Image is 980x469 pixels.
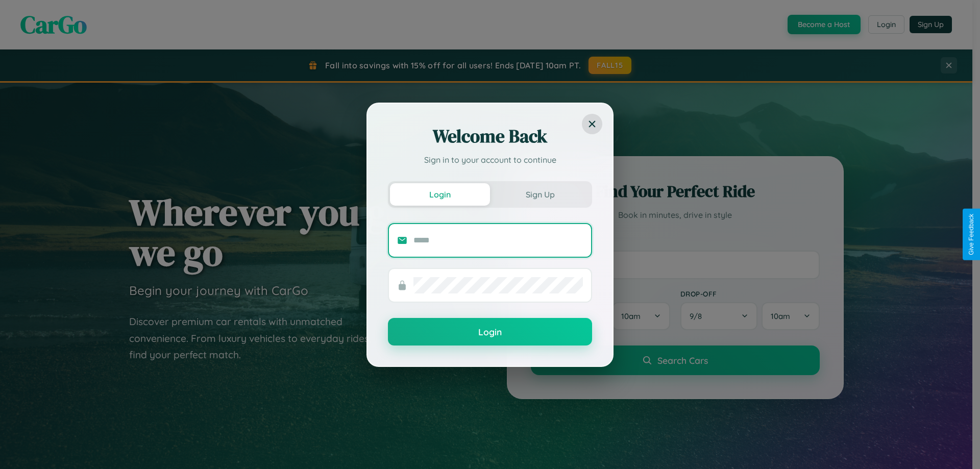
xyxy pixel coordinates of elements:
[490,183,590,206] button: Sign Up
[388,318,592,345] button: Login
[388,124,592,149] h2: Welcome Back
[390,183,490,206] button: Login
[388,154,592,166] p: Sign in to your account to continue
[968,214,975,255] div: Give Feedback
